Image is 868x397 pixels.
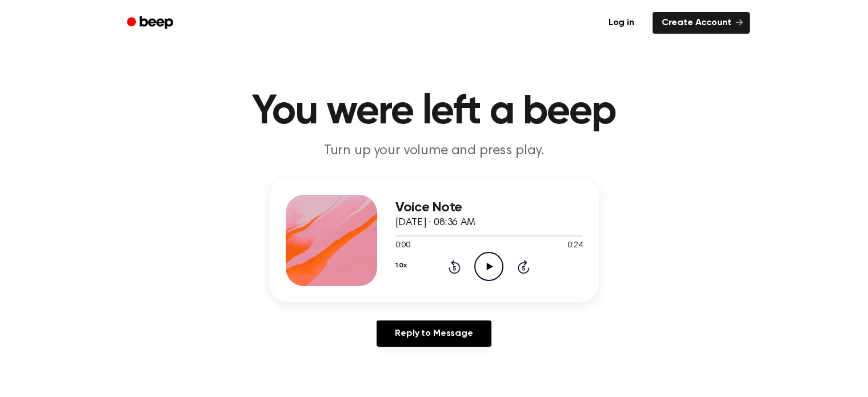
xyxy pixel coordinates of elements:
a: Beep [119,12,183,34]
p: Turn up your volume and press play. [215,142,654,161]
span: [DATE] · 08:36 AM [395,218,475,228]
span: 0:00 [395,240,410,252]
a: Create Account [653,12,750,34]
a: Log in [597,10,646,36]
h1: You were left a beep [142,91,727,133]
h3: Voice Note [395,200,583,215]
span: 0:24 [567,240,582,252]
a: Reply to Message [377,320,491,347]
button: 1.0x [395,256,407,275]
